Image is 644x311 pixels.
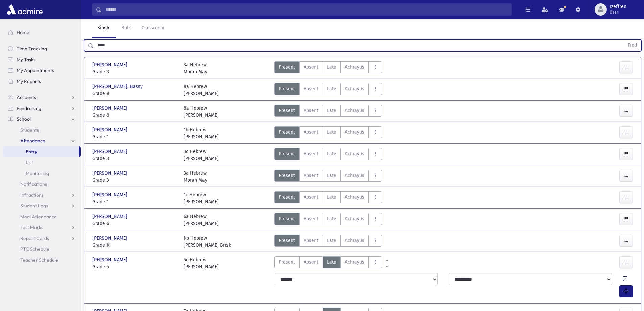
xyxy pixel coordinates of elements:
span: Fundraising [17,105,41,111]
span: Achrayus [345,194,364,201]
span: [PERSON_NAME] [92,61,129,68]
span: Achrayus [345,172,364,179]
span: Present [279,237,295,244]
div: AttTypes [274,148,382,162]
a: Teacher Schedule [3,254,81,265]
span: [PERSON_NAME], Bassy [92,83,144,90]
span: Absent [304,259,318,266]
span: Present [279,129,295,136]
span: Absent [304,194,318,201]
span: Absent [304,172,318,179]
span: Time Tracking [17,46,47,52]
span: Present [279,215,295,222]
a: Bulk [116,19,136,38]
img: AdmirePro [5,3,44,16]
span: Late [327,107,336,114]
span: PTC Schedule [20,246,49,252]
div: AttTypes [274,105,382,119]
span: [PERSON_NAME] [92,126,129,133]
span: Achrayus [345,107,364,114]
div: AttTypes [274,235,382,249]
a: List [3,157,81,168]
span: Achrayus [345,150,364,157]
div: 6a Hebrew [PERSON_NAME] [184,213,219,227]
div: 5c Hebrew [PERSON_NAME] [184,256,219,270]
a: Students [3,125,81,135]
a: Notifications [3,179,81,190]
a: Student Logs [3,200,81,211]
span: Absent [304,150,318,157]
button: Find [624,40,641,51]
span: Grade 3 [92,68,177,75]
span: Entry [26,149,37,155]
span: My Tasks [17,57,35,63]
span: Absent [304,64,318,71]
span: Grade 6 [92,220,177,227]
span: [PERSON_NAME] [92,191,129,198]
span: Grade 8 [92,112,177,119]
span: Meal Attendance [20,214,57,220]
span: Notifications [20,181,47,187]
span: Present [279,107,295,114]
a: My Reports [3,76,81,87]
span: Grade 3 [92,155,177,162]
div: 3c Hebrew [PERSON_NAME] [184,148,219,162]
div: 1c Hebrew [PERSON_NAME] [184,191,219,205]
div: AttTypes [274,126,382,140]
a: Meal Attendance [3,211,81,222]
div: 8a Hebrew [PERSON_NAME] [184,83,219,97]
span: Achrayus [345,64,364,71]
a: Single [92,19,116,38]
span: Present [279,150,295,157]
span: Late [327,150,336,157]
span: Achrayus [345,237,364,244]
span: Absent [304,237,318,244]
span: Teacher Schedule [20,257,58,263]
span: Present [279,172,295,179]
input: Search [102,3,511,16]
span: [PERSON_NAME] [92,256,129,263]
span: Achrayus [345,215,364,222]
span: Infractions [20,192,44,198]
div: Kb Hebrew [PERSON_NAME] Brisk [184,235,231,249]
div: AttTypes [274,191,382,205]
span: Present [279,85,295,92]
span: Absent [304,107,318,114]
div: 3a Hebrew Morah May [184,61,207,75]
a: My Tasks [3,54,81,65]
span: Grade K [92,242,177,249]
span: My Reports [17,78,41,84]
span: Student Logs [20,203,48,209]
a: Classroom [136,19,170,38]
span: [PERSON_NAME] [92,213,129,220]
a: Report Cards [3,233,81,244]
span: Grade 8 [92,90,177,97]
span: Late [327,194,336,201]
span: Achrayus [345,85,364,92]
a: PTC Schedule [3,244,81,254]
span: rzeffren [610,4,626,9]
span: Present [279,194,295,201]
span: Absent [304,85,318,92]
span: [PERSON_NAME] [92,235,129,242]
span: Monitoring [26,170,49,176]
span: Late [327,85,336,92]
span: Late [327,64,336,71]
div: AttTypes [274,83,382,97]
a: Attendance [3,135,81,146]
a: Test Marks [3,222,81,233]
a: Entry [3,146,79,157]
span: Present [279,259,295,266]
span: Achrayus [345,129,364,136]
span: Achrayus [345,259,364,266]
span: Accounts [17,94,36,101]
div: AttTypes [274,61,382,75]
span: Students [20,127,39,133]
div: AttTypes [274,213,382,227]
span: School [17,116,31,122]
a: Monitoring [3,168,81,179]
span: [PERSON_NAME] [92,105,129,112]
span: Late [327,172,336,179]
span: Present [279,64,295,71]
span: Test Marks [20,224,43,230]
